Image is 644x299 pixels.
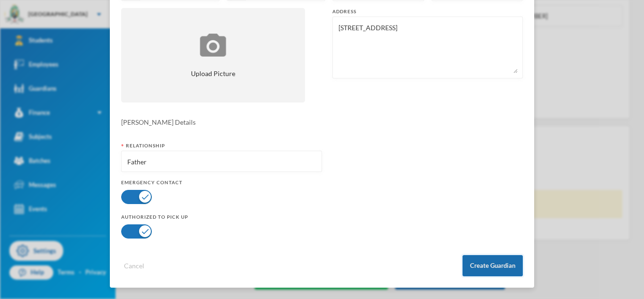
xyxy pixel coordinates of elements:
[121,260,147,271] button: Cancel
[121,214,322,221] div: Authorized to pick up
[121,117,523,127] div: [PERSON_NAME] Details
[121,142,322,149] div: Relationship
[332,8,523,15] div: Address
[121,179,322,186] div: Emergency Contact
[198,32,229,58] img: upload
[191,68,235,78] span: Upload Picture
[462,255,523,276] button: Create Guardian
[126,151,317,172] input: eg: Mother, Father, Uncle, Aunt
[338,22,518,73] textarea: [STREET_ADDRESS]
